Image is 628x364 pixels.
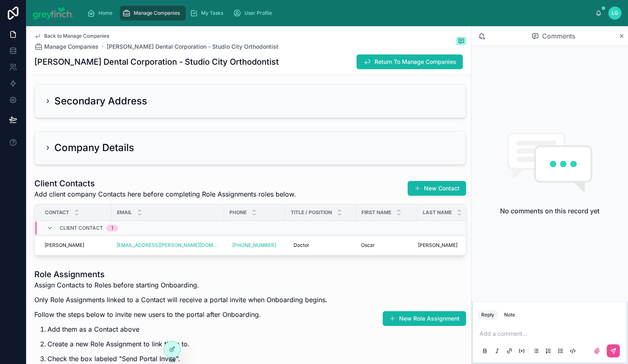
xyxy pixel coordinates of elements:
span: Last Name [423,209,452,216]
h1: [PERSON_NAME] Dental Corporation - Studio City Orthodontist [34,56,279,68]
span: Comments [542,31,575,41]
span: [PERSON_NAME] [45,242,84,249]
button: New Contact [408,181,466,196]
span: Title / Position [291,209,332,216]
span: Contact [45,209,69,216]
a: Manage Companies [34,43,99,51]
button: Return To Manage Companies [357,54,463,69]
h2: Secondary Address [54,95,147,108]
a: [EMAIL_ADDRESS][PERSON_NAME][DOMAIN_NAME] [117,242,219,249]
span: Add client company Contacts here before completing Role Assignments roles below. [34,189,296,199]
span: Back to Manage Companies [44,33,109,39]
a: [PHONE_NUMBER] [229,239,280,252]
span: Oscar [361,242,375,249]
img: App logo [33,7,74,20]
p: Assign Contacts to Roles before starting Onboarding. [34,280,327,290]
p: Check the box labeled "Send Portal Invite". [47,354,327,364]
a: User Profile [231,6,278,20]
a: My Tasks [187,6,229,20]
span: Return To Manage Companies [375,58,456,66]
a: Back to Manage Companies [34,33,109,39]
h1: Role Assignments [34,269,327,280]
a: Home [85,6,118,20]
span: LG [612,10,618,16]
div: scrollable content [81,4,596,22]
span: Phone [229,209,247,216]
a: [PERSON_NAME] [45,242,107,249]
a: Oscar [361,242,413,249]
span: Doctor [294,242,310,249]
button: Reply [478,310,498,320]
a: Manage Companies [120,6,186,20]
a: Doctor [290,239,351,252]
span: User Profile [244,10,272,16]
span: [PERSON_NAME] [418,242,458,249]
button: New Role Assignment [383,311,466,326]
a: [PERSON_NAME] [418,242,477,249]
span: Email [117,209,132,216]
p: Create a new Role Assignment to link them to. [47,339,327,349]
p: Add them as a Contact above [47,324,327,334]
button: Note [501,310,518,320]
p: Only Role Assignments linked to a Contact will receive a portal invite when Onboarding begins. [34,295,327,305]
a: [PHONE_NUMBER] [232,242,276,249]
a: [PERSON_NAME] Dental Corporation - Studio City Orthodontist [107,43,278,51]
h2: Company Details [54,141,134,154]
span: Manage Companies [134,10,180,16]
span: First Name [361,209,391,216]
span: My Tasks [201,10,223,16]
h1: Client Contacts [34,178,296,189]
h2: No comments on this record yet [500,206,599,216]
span: Home [99,10,112,16]
div: Note [504,312,515,318]
span: Manage Companies [44,43,99,51]
span: Client Contact [60,225,103,231]
p: Follow the steps below to invite new users to the portal after Onboarding. [34,310,327,319]
div: 1 [111,225,113,231]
